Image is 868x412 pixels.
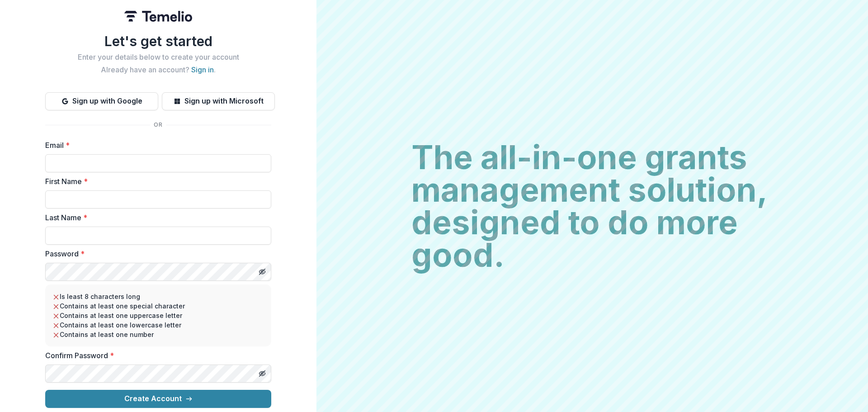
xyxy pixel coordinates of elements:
li: Contains at least one number [52,330,264,339]
label: Password [45,248,266,259]
a: Sign in [191,65,214,74]
h2: Already have an account? . [45,66,271,74]
li: Contains at least one lowercase letter [52,320,264,330]
li: Contains at least one special character [52,301,264,311]
li: Is least 8 characters long [52,292,264,301]
label: Confirm Password [45,350,266,361]
li: Contains at least one uppercase letter [52,311,264,320]
button: Sign up with Google [45,92,158,110]
button: Toggle password visibility [255,265,269,279]
button: Sign up with Microsoft [162,92,275,110]
button: Toggle password visibility [255,366,269,381]
h1: Let's get started [45,33,271,49]
img: Temelio [124,11,192,22]
label: First Name [45,176,266,187]
h2: Enter your details below to create your account [45,53,271,62]
label: Email [45,140,266,151]
label: Last Name [45,212,266,223]
button: Create Account [45,390,271,408]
